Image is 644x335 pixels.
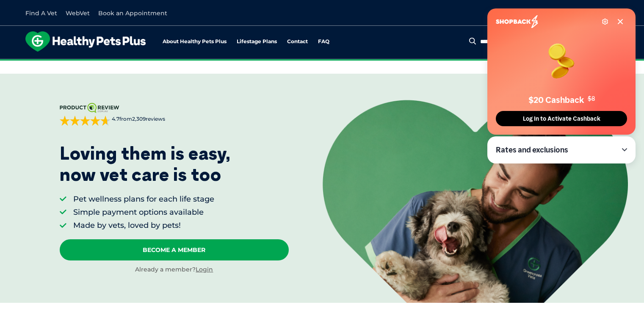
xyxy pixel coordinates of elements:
[60,239,289,260] a: Become A Member
[132,116,165,122] span: 2,309 reviews
[73,207,214,218] li: Simple payment options available
[196,266,213,273] a: Login
[73,220,214,231] li: Made by vets, loved by pets!
[60,143,231,185] p: Loving them is easy, now vet care is too
[60,266,289,274] div: Already a member?
[111,116,165,123] span: from
[60,103,289,126] a: 4.7from2,309reviews
[73,194,214,205] li: Pet wellness plans for each life stage
[323,100,628,303] img: <p>Loving them is easy, <br /> now vet care is too</p>
[112,116,119,122] strong: 4.7
[60,116,111,126] div: 4.7 out of 5 stars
